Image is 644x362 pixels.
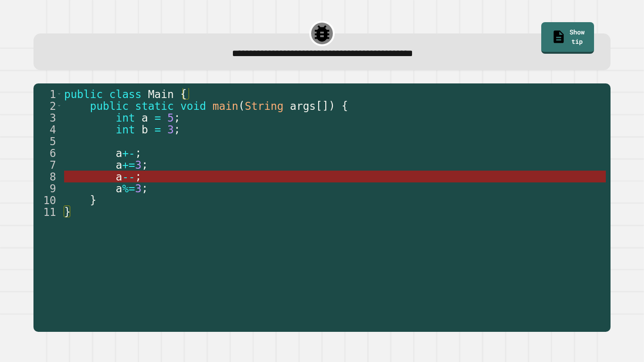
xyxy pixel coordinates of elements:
span: public [90,100,129,112]
span: += [122,159,135,171]
span: a [116,147,122,159]
div: 4 [33,123,62,135]
div: 7 [33,159,62,171]
span: static [135,100,174,112]
span: a [116,182,122,195]
span: public [64,88,103,100]
span: = [155,112,161,124]
div: 11 [33,206,62,218]
span: 5 [167,112,174,124]
span: args [290,100,316,112]
span: +- [122,147,135,159]
span: = [155,123,161,136]
span: class [109,88,141,100]
span: void [180,100,206,112]
span: a [116,171,122,183]
div: 1 [33,88,62,100]
span: a [141,112,148,124]
span: main [213,100,239,112]
span: String [245,100,283,112]
div: 2 [33,100,62,112]
span: 3 [167,123,174,136]
div: 3 [33,112,62,123]
span: Toggle code folding, rows 1 through 11 [57,88,62,100]
span: 3 [135,159,142,171]
div: 5 [33,135,62,147]
span: -- [122,171,135,183]
a: Show tip [541,22,594,54]
span: b [141,123,148,136]
div: 10 [33,194,62,206]
div: 6 [33,147,62,159]
span: Main [148,88,174,100]
div: 8 [33,171,62,182]
span: Toggle code folding, rows 2 through 10 [57,100,62,112]
span: int [116,112,135,124]
span: a [116,159,122,171]
div: 9 [33,182,62,194]
span: %= [122,182,135,195]
span: 3 [135,182,142,195]
span: int [116,123,135,136]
